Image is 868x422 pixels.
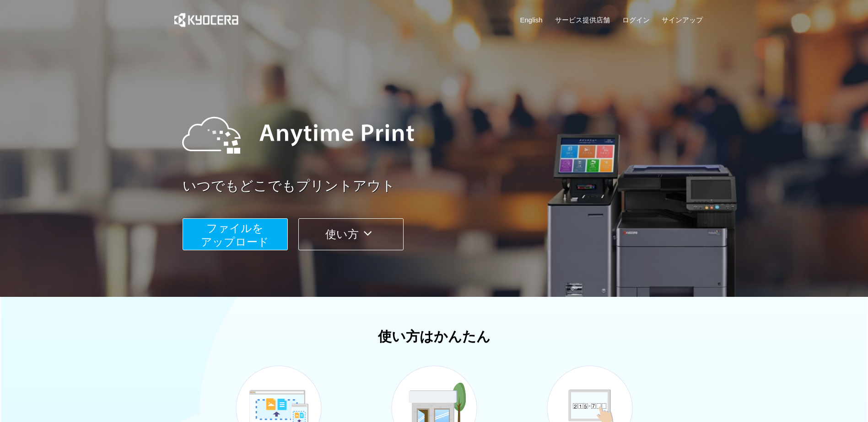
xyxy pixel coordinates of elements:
button: ファイルを​​アップロード [183,218,288,250]
a: いつでもどこでもプリントアウト [183,176,709,196]
a: ログイン [622,15,650,25]
a: English [520,15,543,25]
a: サービス提供店舗 [555,15,610,25]
a: サインアップ [662,15,703,25]
button: 使い方 [298,218,404,250]
span: ファイルを ​​アップロード [201,222,269,248]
